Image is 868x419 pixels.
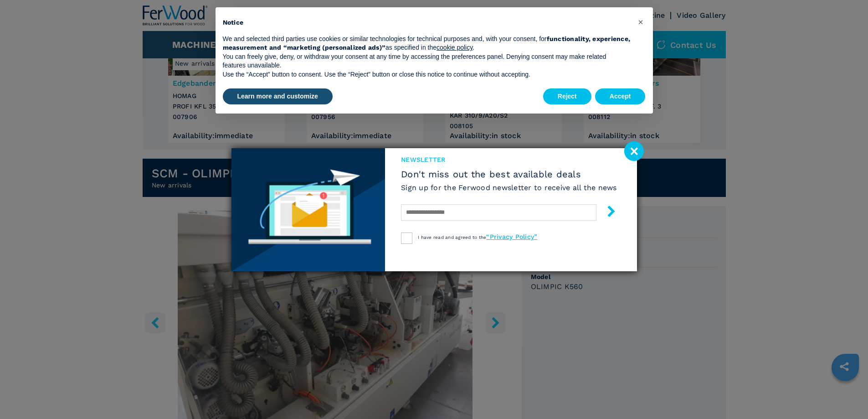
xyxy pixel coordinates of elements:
[486,233,537,240] a: “Privacy Policy”
[223,35,631,52] p: We and selected third parties use cookies or similar technologies for technical purposes and, wit...
[223,52,631,70] p: You can freely give, deny, or withdraw your consent at any time by accessing the preferences pane...
[223,18,631,27] h2: Notice
[231,148,385,271] img: Newsletter image
[437,44,473,51] a: cookie policy
[223,88,333,105] button: Learn more and customize
[401,169,617,180] span: Don't miss out the best available deals
[401,182,617,193] h6: Sign up for the Ferwood newsletter to receive all the news
[401,155,617,164] span: newsletter
[634,15,648,29] button: Close this notice
[596,202,617,223] button: submit-button
[543,88,591,105] button: Reject
[223,70,631,79] p: Use the “Accept” button to consent. Use the “Reject” button or close this notice to continue with...
[418,235,537,240] span: I have read and agreed to the
[223,35,631,52] strong: functionality, experience, measurement and “marketing (personalized ads)”
[595,88,646,105] button: Accept
[638,16,643,27] span: ×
